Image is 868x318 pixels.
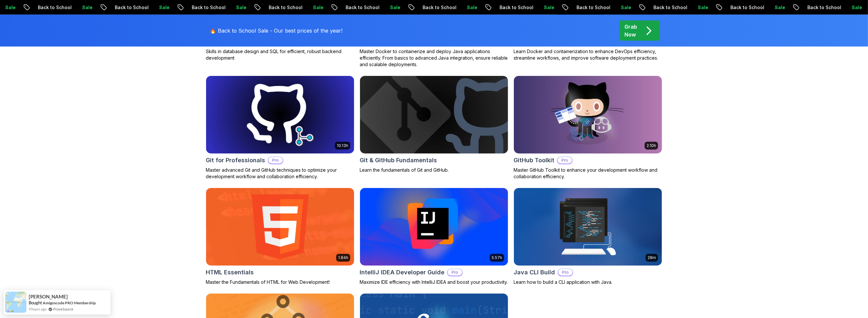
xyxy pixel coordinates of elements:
[206,279,354,285] p: Master the Fundamentals of HTML for Web Development!
[846,4,867,11] p: Sale
[514,48,662,61] p: Learn Docker and containerization to enhance DevOps efficiency, streamline workflows, and improve...
[307,4,328,11] p: Sale
[538,4,559,11] p: Sale
[153,4,174,11] p: Sale
[360,268,444,277] h2: IntelliJ IDEA Developer Guide
[337,143,348,148] p: 10.13h
[571,4,615,11] p: Back to School
[206,188,354,266] img: HTML Essentials card
[448,269,462,276] p: Pro
[206,76,354,153] img: Git for Professionals card
[624,23,637,38] p: Grab Now
[360,48,508,68] p: Master Docker to containerize and deploy Java applications efficiently. From basics to advanced J...
[558,269,573,276] p: Pro
[514,188,662,266] img: Java CLI Build card
[43,300,96,305] a: Amigoscode PRO Membership
[109,4,153,11] p: Back to School
[206,167,354,180] p: Master advanced Git and GitHub techniques to optimize your development workflow and collaboration...
[210,27,342,35] p: 🔥 Back to School Sale - Our best prices of the year!
[29,300,42,305] span: Bought
[186,4,230,11] p: Back to School
[32,4,76,11] p: Back to School
[514,76,662,180] a: GitHub Toolkit card2.10hGitHub ToolkitProMaster GitHub Toolkit to enhance your development workfl...
[76,4,97,11] p: Sale
[206,48,354,61] p: Skills in database design and SQL for efficient, robust backend development
[558,157,572,164] p: Pro
[801,4,846,11] p: Back to School
[263,4,307,11] p: Back to School
[360,188,508,266] img: IntelliJ IDEA Developer Guide card
[230,4,251,11] p: Sale
[340,4,384,11] p: Back to School
[769,4,790,11] p: Sale
[5,292,26,313] img: provesource social proof notification image
[692,4,713,11] p: Sale
[494,4,538,11] p: Back to School
[53,306,73,312] a: ProveSource
[206,268,254,277] h2: HTML Essentials
[514,167,662,180] p: Master GitHub Toolkit to enhance your development workflow and collaboration efficiency.
[206,76,354,180] a: Git for Professionals card10.13hGit for ProfessionalsProMaster advanced Git and GitHub techniques...
[461,4,482,11] p: Sale
[360,167,508,173] p: Learn the fundamentals of Git and GitHub.
[648,255,656,260] p: 28m
[360,76,508,153] img: Git & GitHub Fundamentals card
[514,188,662,285] a: Java CLI Build card28mJava CLI BuildProLearn how to build a CLI application with Java.
[514,156,554,165] h2: GitHub Toolkit
[360,188,508,285] a: IntelliJ IDEA Developer Guide card5.57hIntelliJ IDEA Developer GuideProMaximize IDE efficiency wi...
[29,306,47,312] span: 9 hours ago
[648,4,692,11] p: Back to School
[206,188,354,285] a: HTML Essentials card1.84hHTML EssentialsMaster the Fundamentals of HTML for Web Development!
[615,4,636,11] p: Sale
[360,156,437,165] h2: Git & GitHub Fundamentals
[360,279,508,285] p: Maximize IDE efficiency with IntelliJ IDEA and boost your productivity.
[384,4,405,11] p: Sale
[417,4,461,11] p: Back to School
[338,255,348,260] p: 1.84h
[206,156,265,165] h2: Git for Professionals
[647,143,656,148] p: 2.10h
[360,76,508,173] a: Git & GitHub Fundamentals cardGit & GitHub FundamentalsLearn the fundamentals of Git and GitHub.
[492,255,502,260] p: 5.57h
[268,157,283,164] p: Pro
[725,4,769,11] p: Back to School
[514,268,555,277] h2: Java CLI Build
[514,279,662,285] p: Learn how to build a CLI application with Java.
[29,294,68,299] span: [PERSON_NAME]
[510,74,666,155] img: GitHub Toolkit card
